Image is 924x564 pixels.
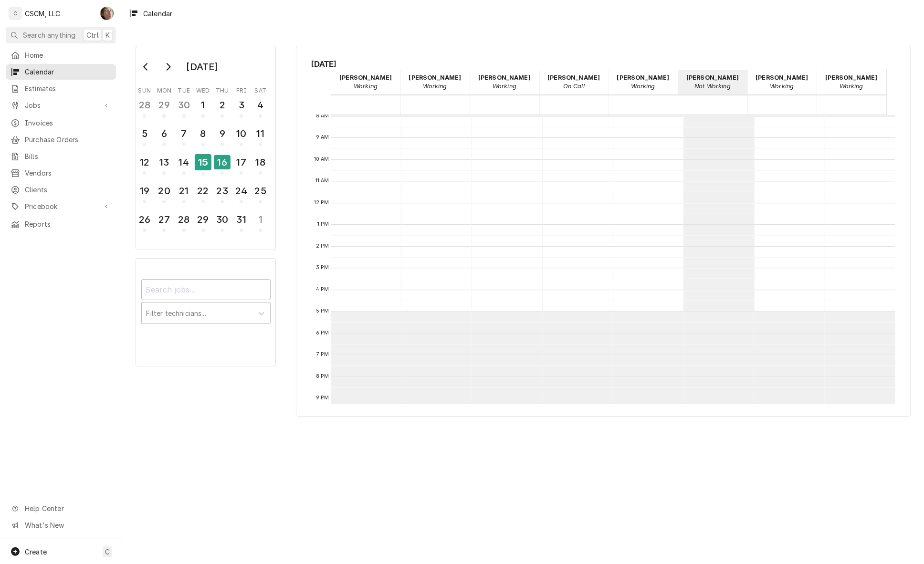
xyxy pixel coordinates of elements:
div: 19 [137,184,152,198]
div: 12 [137,155,152,169]
div: 5 [137,126,152,141]
div: 24 [234,184,249,198]
span: 8 PM [314,373,332,380]
span: 9 AM [314,134,332,141]
strong: [PERSON_NAME] [547,74,600,81]
div: 8 [196,126,210,141]
th: Monday [154,84,174,95]
th: Saturday [251,84,270,95]
em: Working [423,83,447,90]
a: Bills [6,148,116,164]
span: Vendors [25,168,111,178]
div: 14 [177,155,191,169]
div: CSCM, LLC [25,9,60,19]
div: 26 [137,212,152,227]
span: 12 PM [312,199,332,207]
span: Jobs [25,100,97,110]
div: Izaia Bain - Working [400,70,470,94]
div: Calendar Filters [141,271,271,334]
a: Go to Help Center [6,501,116,516]
a: Reports [6,216,116,232]
span: K [105,30,110,40]
a: Vendors [6,165,116,181]
em: Working [840,83,863,90]
a: Calendar [6,64,116,80]
span: Create [25,548,47,556]
th: Tuesday [174,84,193,95]
div: 16 [214,155,231,169]
span: 9 PM [314,394,332,402]
strong: [PERSON_NAME] [756,74,808,81]
em: Working [493,83,516,90]
strong: [PERSON_NAME] [686,74,739,81]
button: Go to previous month [136,59,156,74]
a: Estimates [6,81,116,96]
div: Jonnie Pakovich - On Call [539,70,609,94]
div: [DATE] [183,59,221,75]
div: Todd Combs - Working [747,70,817,94]
span: 7 PM [314,351,332,358]
div: C [9,7,22,20]
div: 10 [234,126,249,141]
strong: [PERSON_NAME] [339,74,392,81]
span: Clients [25,185,111,195]
div: 30 [215,212,230,227]
span: Ctrl [86,30,99,40]
div: Calendar Day Picker [136,46,276,250]
em: Working [631,83,655,90]
span: 6 PM [314,329,332,337]
span: C [105,547,110,557]
div: 11 [253,126,268,141]
span: Calendar [25,67,111,77]
span: Pricebook [25,201,97,211]
button: Go to next month [158,59,178,74]
th: Friday [232,84,251,95]
div: Sam Smith - Not Working [678,70,747,94]
a: Go to What's New [6,517,116,533]
input: Search jobs... [141,279,271,300]
a: Purchase Orders [6,132,116,147]
span: 11 AM [313,177,332,185]
span: 5 PM [314,307,332,315]
div: 1 [253,212,268,227]
div: 2 [215,98,230,112]
strong: [PERSON_NAME] [617,74,670,81]
em: Not Working [694,83,731,90]
div: 31 [234,212,249,227]
div: 4 [253,98,268,112]
span: Reports [25,219,111,229]
div: SH [100,7,114,20]
a: Go to Jobs [6,97,116,113]
span: What's New [25,520,110,530]
span: 4 PM [314,286,332,293]
em: Working [354,83,378,90]
div: 29 [157,98,171,112]
em: On Call [563,83,585,90]
th: Thursday [213,84,232,95]
div: 28 [137,98,152,112]
span: Home [25,50,111,60]
span: 8 AM [314,112,332,120]
div: 21 [177,184,191,198]
div: Serra Heyen's Avatar [100,7,114,20]
div: Zackary Bain - Working [817,70,886,94]
span: Estimates [25,84,111,94]
div: 7 [177,126,191,141]
span: Bills [25,151,111,161]
strong: [PERSON_NAME] [478,74,531,81]
a: Go to Pricebook [6,198,116,214]
a: Clients [6,182,116,198]
div: 29 [196,212,210,227]
span: 1 PM [315,220,332,228]
div: James Bain - Working [470,70,539,94]
span: 2 PM [314,242,332,250]
div: Calendar Filters [136,258,276,366]
span: Purchase Orders [25,135,111,145]
span: 10 AM [312,156,332,163]
div: Michal Wall - Working [609,70,678,94]
div: 27 [157,212,171,227]
div: 18 [253,155,268,169]
span: Search anything [23,30,75,40]
div: 30 [177,98,191,112]
span: Invoices [25,118,111,128]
